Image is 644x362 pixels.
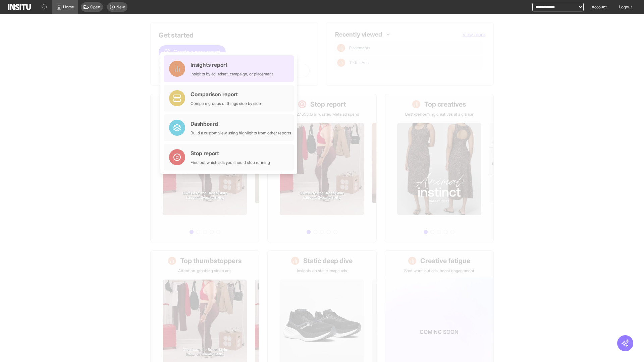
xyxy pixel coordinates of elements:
span: Open [90,4,100,10]
div: Comparison report [191,90,261,98]
div: Stop report [191,149,270,157]
div: Insights report [191,61,273,69]
div: Find out which ads you should stop running [191,160,270,165]
span: New [116,4,125,10]
div: Compare groups of things side by side [191,101,261,106]
span: Home [63,4,74,10]
div: Build a custom view using highlights from other reports [191,130,291,136]
div: Dashboard [191,120,291,128]
div: Insights by ad, adset, campaign, or placement [191,71,273,77]
img: Logo [8,4,31,10]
